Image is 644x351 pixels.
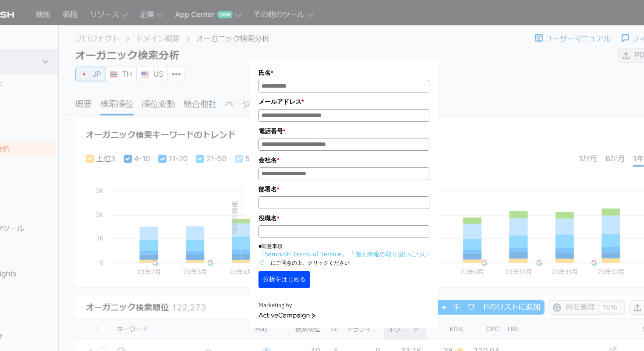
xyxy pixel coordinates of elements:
[258,213,429,223] label: 役職名
[258,68,429,78] label: 氏名
[258,126,429,136] label: 電話番号
[258,271,310,288] button: 分析をはじめる
[258,184,429,194] label: 部署名
[258,97,429,106] label: メールアドレス
[258,242,429,267] p: ■同意事項 にご同意の上、クリックください
[258,250,428,266] a: 「個人情報の取り扱いについて」
[258,301,429,310] div: Marketing by
[258,155,429,165] label: 会社名
[258,250,347,258] a: 「Semrush Terms of Service」
[566,317,634,341] iframe: Help widget launcher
